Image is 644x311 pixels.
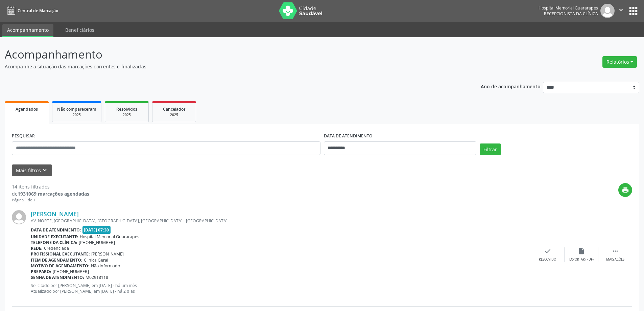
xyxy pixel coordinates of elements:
span: Credenciada [44,245,69,251]
button: Filtrar [480,143,501,155]
div: 2025 [57,112,96,117]
i: check [544,247,551,255]
div: Hospital Memorial Guararapes [539,5,598,11]
b: Motivo de agendamento: [31,263,90,269]
span: Clinica Geral [84,257,108,263]
div: Exportar (PDF) [569,257,594,262]
strong: 1931069 marcações agendadas [18,191,89,197]
p: Acompanhamento [5,46,449,63]
div: 2025 [110,112,144,117]
span: Agendados [16,106,38,112]
a: Central de Marcação [5,5,58,16]
span: [DATE] 07:30 [82,226,111,234]
button: Relatórios [602,56,637,68]
div: Mais ações [606,257,624,262]
b: Senha de atendimento: [31,274,84,280]
b: Rede: [31,245,43,251]
div: Página 1 de 1 [12,197,89,203]
img: img [12,210,26,224]
img: img [600,4,615,18]
span: [PHONE_NUMBER] [79,240,115,245]
button:  [615,4,627,18]
b: Item de agendamento: [31,257,82,263]
span: Resolvidos [116,106,137,112]
span: Cancelados [163,106,186,112]
i: insert_drive_file [578,247,585,255]
i:  [617,6,625,14]
a: [PERSON_NAME] [31,210,79,218]
i: keyboard_arrow_down [41,166,48,174]
b: Preparo: [31,269,51,274]
div: AV. NORTE, [GEOGRAPHIC_DATA], [GEOGRAPHIC_DATA], [GEOGRAPHIC_DATA] - [GEOGRAPHIC_DATA] [31,218,531,224]
div: Resolvido [539,257,556,262]
span: Hospital Memorial Guararapes [80,234,139,240]
span: Recepcionista da clínica [544,11,598,17]
span: M02918118 [86,274,108,280]
button: print [618,183,632,197]
p: Acompanhe a situação das marcações correntes e finalizadas [5,63,449,70]
b: Data de atendimento: [31,227,81,233]
div: 2025 [157,112,191,117]
b: Profissional executante: [31,251,90,257]
b: Unidade executante: [31,234,78,240]
a: Beneficiários [61,24,99,36]
div: de [12,190,89,197]
span: [PHONE_NUMBER] [53,269,89,274]
label: PESQUISAR [12,131,35,141]
div: 14 itens filtrados [12,183,89,190]
button: Mais filtroskeyboard_arrow_down [12,164,52,176]
b: Telefone da clínica: [31,240,77,245]
span: Não informado [91,263,120,269]
i: print [622,186,629,194]
span: [PERSON_NAME] [91,251,124,257]
span: Central de Marcação [18,8,58,14]
span: Não compareceram [57,106,96,112]
label: DATA DE ATENDIMENTO [324,131,373,141]
p: Solicitado por [PERSON_NAME] em [DATE] - há um mês Atualizado por [PERSON_NAME] em [DATE] - há 2 ... [31,283,531,294]
button: apps [627,5,639,17]
i:  [612,247,619,255]
a: Acompanhamento [2,24,53,37]
p: Ano de acompanhamento [481,82,541,90]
